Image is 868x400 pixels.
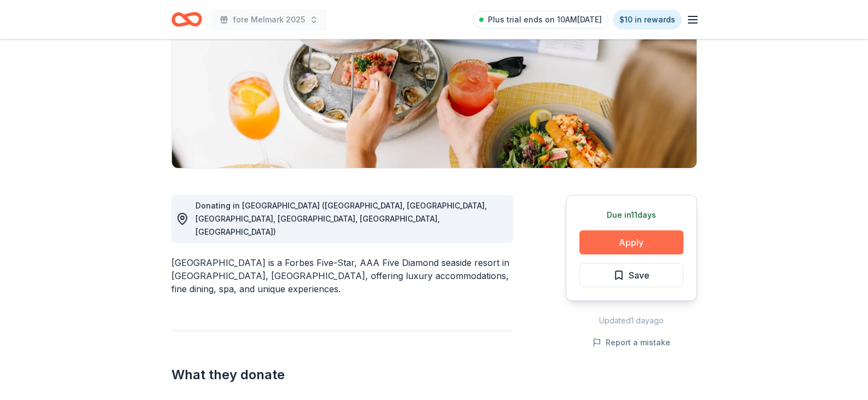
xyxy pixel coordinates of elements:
button: fore Melmark 2025 [211,9,327,31]
span: Save [629,268,649,282]
span: Plus trial ends on 10AM[DATE] [488,13,602,26]
span: fore Melmark 2025 [233,13,305,26]
button: Save [579,263,683,287]
h2: What they donate [171,366,513,384]
div: [GEOGRAPHIC_DATA] is a Forbes Five-Star, AAA Five Diamond seaside resort in [GEOGRAPHIC_DATA], [G... [171,256,513,295]
div: Updated 1 day ago [566,314,697,327]
div: Due in 11 days [579,208,683,222]
button: Apply [579,230,683,254]
a: $10 in rewards [613,10,682,30]
a: Home [171,7,202,32]
button: Report a mistake [593,336,670,349]
a: Plus trial ends on 10AM[DATE] [473,11,608,28]
span: Donating in [GEOGRAPHIC_DATA] ([GEOGRAPHIC_DATA], [GEOGRAPHIC_DATA], [GEOGRAPHIC_DATA], [GEOGRAPH... [196,201,487,236]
